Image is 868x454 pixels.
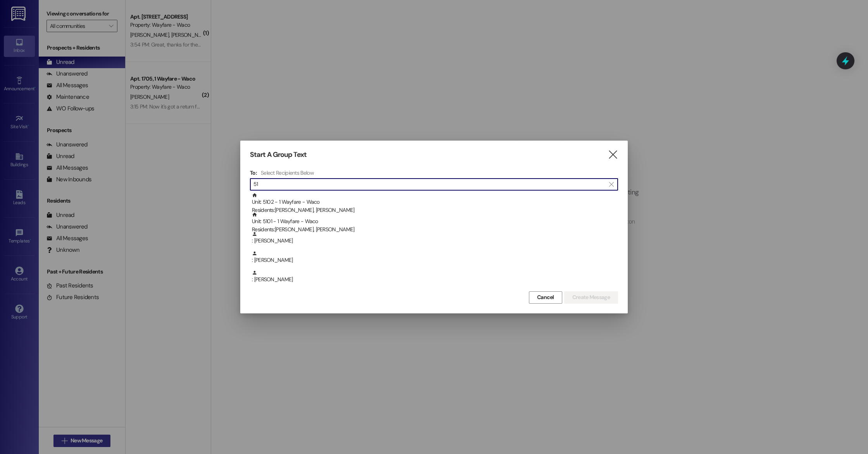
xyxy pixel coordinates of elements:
i:  [609,181,613,187]
h3: To: [250,169,257,176]
div: Residents: [PERSON_NAME], [PERSON_NAME] [252,206,618,214]
span: Cancel [537,293,554,301]
div: Unit: 5102 - 1 Wayfare - Waco [252,193,618,215]
div: Residents: [PERSON_NAME], [PERSON_NAME] [252,225,618,234]
div: Unit: 5102 - 1 Wayfare - WacoResidents:[PERSON_NAME], [PERSON_NAME] [250,193,618,212]
div: : [PERSON_NAME] [252,251,618,264]
h3: Start A Group Text [250,150,307,159]
button: Clear text [605,179,618,190]
span: Create Message [572,293,610,301]
div: : [PERSON_NAME] [252,231,618,245]
i:  [608,151,618,159]
button: Create Message [564,291,618,304]
input: Search for any contact or apartment [253,179,605,190]
div: : [PERSON_NAME] [250,251,618,270]
div: : [PERSON_NAME] [250,231,618,251]
div: : [PERSON_NAME] [252,270,618,284]
div: Unit: 5101 - 1 Wayfare - Waco [252,212,618,234]
button: Cancel [529,291,562,304]
h4: Select Recipients Below [261,169,314,176]
div: Unit: 5101 - 1 Wayfare - WacoResidents:[PERSON_NAME], [PERSON_NAME] [250,212,618,231]
div: : [PERSON_NAME] [250,270,618,289]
